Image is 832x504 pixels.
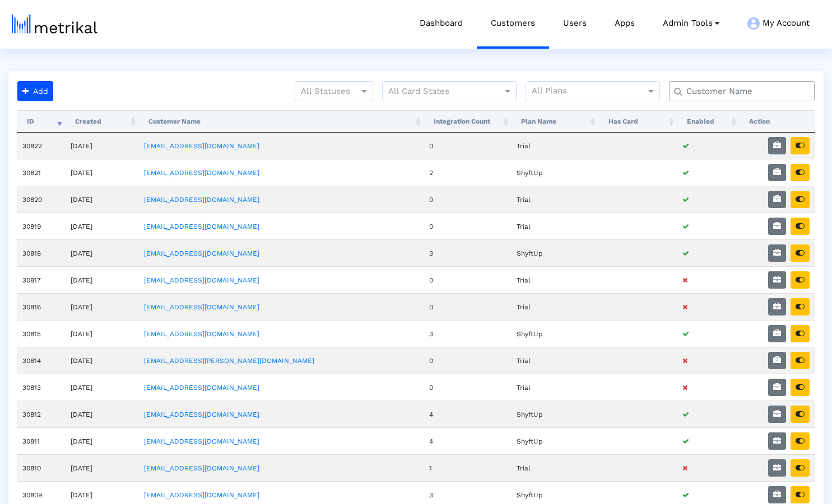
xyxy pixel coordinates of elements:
[17,374,65,401] td: 30813
[65,266,138,293] td: [DATE]
[65,213,138,239] td: [DATE]
[17,266,65,293] td: 30817
[17,454,65,481] td: 30810
[424,374,511,401] td: 0
[17,347,65,374] td: 30814
[424,401,511,427] td: 4
[424,159,511,186] td: 2
[424,186,511,213] td: 0
[65,320,138,347] td: [DATE]
[17,320,65,347] td: 30815
[17,427,65,454] td: 30811
[138,110,424,133] th: Customer Name: activate to sort column ascending
[144,249,259,257] a: [EMAIL_ADDRESS][DOMAIN_NAME]
[144,196,259,204] a: [EMAIL_ADDRESS][DOMAIN_NAME]
[747,17,760,30] img: my-account-menu-icon.png
[17,159,65,186] td: 30821
[598,110,677,133] th: Has Card: activate to sort column ascending
[17,293,65,320] td: 30816
[144,303,259,311] a: [EMAIL_ADDRESS][DOMAIN_NAME]
[65,159,138,186] td: [DATE]
[65,454,138,481] td: [DATE]
[511,374,598,401] td: Trial
[17,239,65,266] td: 30818
[65,239,138,266] td: [DATE]
[65,374,138,401] td: [DATE]
[144,384,259,392] a: [EMAIL_ADDRESS][DOMAIN_NAME]
[65,133,138,159] td: [DATE]
[511,239,598,266] td: ShyftUp
[65,186,138,213] td: [DATE]
[144,437,259,445] a: [EMAIL_ADDRESS][DOMAIN_NAME]
[144,464,259,472] a: [EMAIL_ADDRESS][DOMAIN_NAME]
[511,159,598,186] td: ShyftUp
[678,86,810,97] input: Customer Name
[65,293,138,320] td: [DATE]
[511,454,598,481] td: Trial
[17,133,65,159] td: 30822
[532,84,648,99] input: All Plans
[424,427,511,454] td: 4
[65,110,138,133] th: Created: activate to sort column ascending
[65,427,138,454] td: [DATE]
[144,223,259,230] a: [EMAIL_ADDRESS][DOMAIN_NAME]
[17,110,65,133] th: ID: activate to sort column ascending
[424,320,511,347] td: 3
[511,427,598,454] td: ShyftUp
[424,133,511,159] td: 0
[144,169,259,177] a: [EMAIL_ADDRESS][DOMAIN_NAME]
[511,133,598,159] td: Trial
[511,293,598,320] td: Trial
[17,186,65,213] td: 30820
[677,110,739,133] th: Enabled: activate to sort column ascending
[144,411,259,418] a: [EMAIL_ADDRESS][DOMAIN_NAME]
[17,213,65,239] td: 30819
[424,293,511,320] td: 0
[144,491,259,499] a: [EMAIL_ADDRESS][DOMAIN_NAME]
[17,81,53,101] button: Add
[739,110,815,133] th: Action
[511,401,598,427] td: ShyftUp
[511,186,598,213] td: Trial
[65,401,138,427] td: [DATE]
[424,266,511,293] td: 0
[144,357,314,365] a: [EMAIL_ADDRESS][PERSON_NAME][DOMAIN_NAME]
[424,239,511,266] td: 3
[511,266,598,293] td: Trial
[144,142,259,150] a: [EMAIL_ADDRESS][DOMAIN_NAME]
[12,15,97,34] img: metrical-logo-light.png
[424,213,511,239] td: 0
[65,347,138,374] td: [DATE]
[144,276,259,284] a: [EMAIL_ADDRESS][DOMAIN_NAME]
[388,84,490,99] input: All Card States
[424,347,511,374] td: 0
[424,454,511,481] td: 1
[511,213,598,239] td: Trial
[424,110,511,133] th: Integration Count: activate to sort column ascending
[511,110,598,133] th: Plan Name: activate to sort column ascending
[17,401,65,427] td: 30812
[511,320,598,347] td: ShyftUp
[144,330,259,338] a: [EMAIL_ADDRESS][DOMAIN_NAME]
[511,347,598,374] td: Trial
